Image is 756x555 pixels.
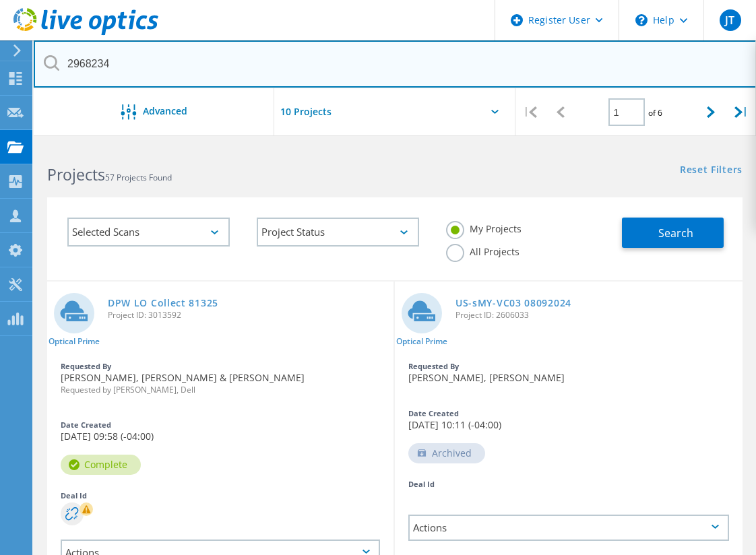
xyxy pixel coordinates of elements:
div: Selected Scans [67,218,230,247]
div: [PERSON_NAME], [PERSON_NAME] [395,356,743,389]
div: Date Created [408,410,729,417]
span: 57 Projects Found [105,172,172,183]
div: Date Created [61,421,380,428]
button: Search [622,218,724,248]
span: JT [725,15,734,26]
span: Search [658,226,693,240]
div: | [515,88,546,136]
div: Actions [408,515,729,541]
b: Projects [47,164,105,185]
div: Requested By [61,362,380,370]
span: Requested by [PERSON_NAME], Dell [61,386,380,394]
div: Complete [61,455,141,475]
div: [PERSON_NAME], [PERSON_NAME] & [PERSON_NAME] [47,356,393,401]
svg: \n [635,14,648,26]
a: Reset Filters [680,165,743,176]
span: Optical Prime [396,337,447,346]
span: Project ID: 3013592 [108,311,387,319]
span: of 6 [648,107,662,119]
a: US-sMY-VC03 08092024 [455,298,571,308]
a: Live Optics Dashboard [13,28,158,38]
label: My Projects [446,221,522,234]
span: Project ID: 2606033 [455,311,736,319]
span: Optical Prime [49,337,100,346]
div: [DATE] 09:58 (-04:00) [47,414,393,448]
span: Advanced [143,106,187,116]
div: Requested By [408,362,729,370]
div: | [726,88,756,136]
div: Archived [408,443,485,463]
a: DPW LO Collect 81325 [108,298,218,308]
div: Deal Id [61,492,380,499]
div: [DATE] 10:11 (-04:00) [395,403,743,436]
label: All Projects [446,244,519,257]
div: Project Status [257,218,419,247]
div: Deal Id [408,480,729,488]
